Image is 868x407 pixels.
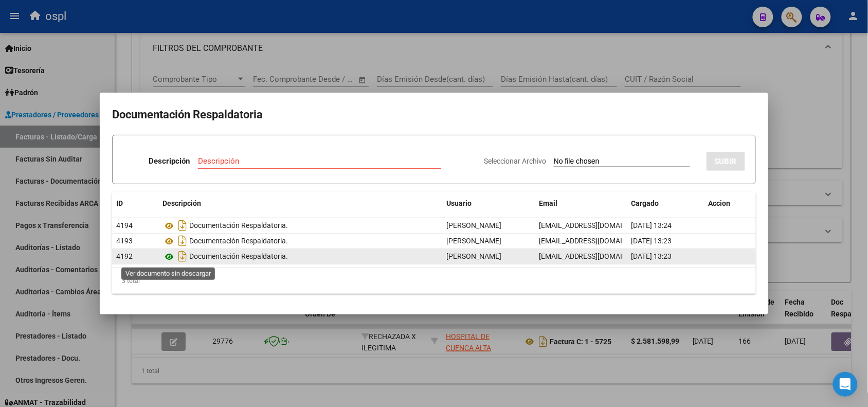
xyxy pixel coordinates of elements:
[116,199,123,207] span: ID
[162,199,201,207] span: Descripción
[176,217,189,234] i: Descargar documento
[539,237,653,245] span: [EMAIL_ADDRESS][DOMAIN_NAME]
[112,105,756,125] h2: Documentación Respaldatoria
[446,221,501,229] span: [PERSON_NAME]
[707,152,745,171] button: SUBIR
[162,217,438,234] div: Documentación Respaldatoria.
[162,233,438,249] div: Documentación Respaldatoria.
[116,237,133,245] span: 4193
[116,221,133,229] span: 4194
[112,192,158,215] datatable-header-cell: ID
[539,221,653,229] span: [EMAIL_ADDRESS][DOMAIN_NAME]
[631,199,659,207] span: Cargado
[112,268,756,294] div: 3 total
[484,157,546,165] span: Seleccionar Archivo
[631,237,672,245] span: [DATE] 13:23
[715,157,737,166] span: SUBIR
[539,252,653,260] span: [EMAIL_ADDRESS][DOMAIN_NAME]
[627,192,704,215] datatable-header-cell: Cargado
[833,372,858,397] div: Open Intercom Messenger
[446,252,501,260] span: [PERSON_NAME]
[446,199,472,207] span: Usuario
[709,199,731,207] span: Accion
[442,192,535,215] datatable-header-cell: Usuario
[162,248,438,264] div: Documentación Respaldatoria.
[176,233,189,249] i: Descargar documento
[631,221,672,229] span: [DATE] 13:24
[176,248,189,264] i: Descargar documento
[631,252,672,260] span: [DATE] 13:23
[539,199,557,207] span: Email
[704,192,756,215] datatable-header-cell: Accion
[149,155,190,167] p: Descripción
[535,192,627,215] datatable-header-cell: Email
[158,192,442,215] datatable-header-cell: Descripción
[446,237,501,245] span: [PERSON_NAME]
[116,252,133,260] span: 4192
